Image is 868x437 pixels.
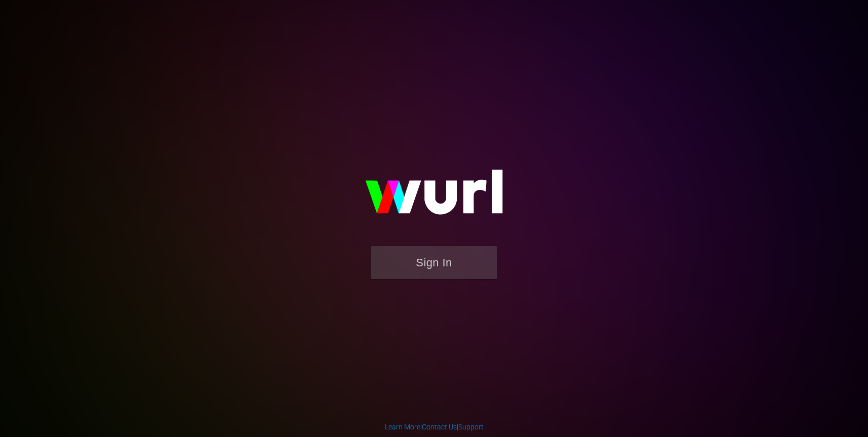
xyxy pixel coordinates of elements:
a: Learn More [385,423,420,431]
div: | | [385,422,484,432]
a: Support [458,423,484,431]
a: Contact Us [422,423,457,431]
button: Sign In [371,246,497,279]
img: wurl-logo-on-black-223613ac3d8ba8fe6dc639794a292ebdb59501304c7dfd60c99c58986ef67473.svg [333,148,535,246]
